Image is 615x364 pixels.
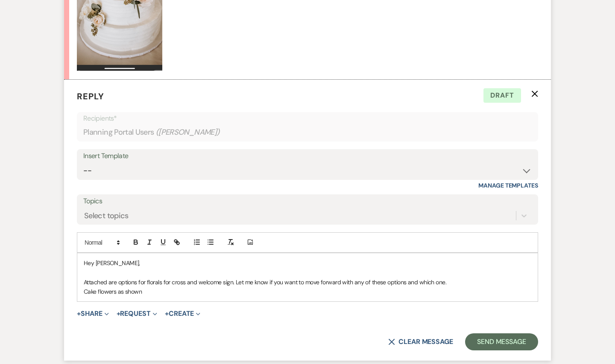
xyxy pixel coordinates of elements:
[117,310,157,317] button: Request
[117,310,120,317] span: +
[83,113,532,124] p: Recipients*
[77,310,109,317] button: Share
[83,150,532,162] div: Insert Template
[84,210,129,221] div: Select topics
[84,277,531,287] p: Attached are options for florals for cross and welcome sign. Let me know if you want to move forw...
[84,287,531,296] p: Cake flowers as shown
[465,333,538,350] button: Send Message
[83,195,532,208] label: Topics
[388,338,453,345] button: Clear message
[483,88,521,103] span: Draft
[84,258,531,268] p: Hey [PERSON_NAME],
[478,182,538,189] a: Manage Templates
[83,124,532,141] div: Planning Portal Users
[77,91,104,102] span: Reply
[165,310,200,317] button: Create
[77,310,81,317] span: +
[165,310,169,317] span: +
[156,127,220,138] span: ( [PERSON_NAME] )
